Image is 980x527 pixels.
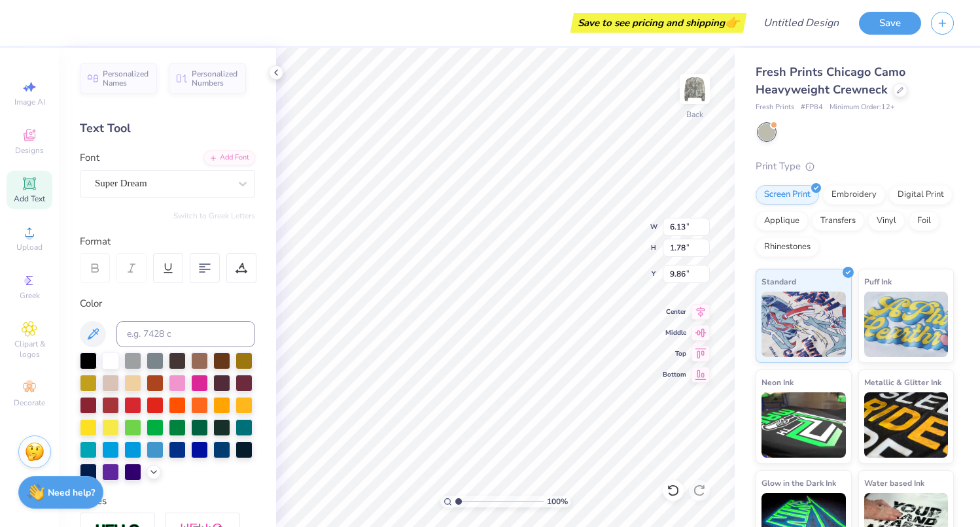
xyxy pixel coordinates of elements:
[80,296,255,311] div: Color
[761,375,794,389] span: Neon Ink
[574,13,743,33] div: Save to see pricing and shipping
[686,109,703,120] div: Back
[761,392,846,458] img: Neon Ink
[14,97,45,107] span: Image AI
[80,120,255,137] div: Text Tool
[753,10,849,36] input: Untitled Design
[830,102,895,113] span: Minimum Order: 12 +
[909,211,939,231] div: Foil
[80,234,256,249] div: Format
[868,211,905,231] div: Vinyl
[756,237,819,257] div: Rhinestones
[16,242,43,252] span: Upload
[14,194,45,204] span: Add Text
[756,211,808,231] div: Applique
[7,339,52,360] span: Clipart & logos
[116,321,255,347] input: e.g. 7428 c
[725,14,739,30] span: 👉
[663,307,686,316] span: Center
[756,102,794,113] span: Fresh Prints
[14,398,45,408] span: Decorate
[864,292,949,357] img: Puff Ink
[80,494,255,509] div: Styles
[682,76,708,102] img: Back
[80,150,99,165] label: Font
[203,150,255,165] div: Add Font
[20,290,40,301] span: Greek
[823,185,885,205] div: Embroidery
[864,476,924,490] span: Water based Ink
[864,275,892,288] span: Puff Ink
[812,211,864,231] div: Transfers
[761,476,836,490] span: Glow in the Dark Ink
[864,392,949,458] img: Metallic & Glitter Ink
[801,102,823,113] span: # FP84
[761,292,846,357] img: Standard
[103,69,149,88] span: Personalized Names
[192,69,238,88] span: Personalized Numbers
[761,275,796,288] span: Standard
[663,370,686,379] span: Bottom
[859,12,921,35] button: Save
[889,185,953,205] div: Digital Print
[756,185,819,205] div: Screen Print
[48,486,95,499] strong: Need help?
[756,64,905,97] span: Fresh Prints Chicago Camo Heavyweight Crewneck
[756,159,954,174] div: Print Type
[547,496,568,507] span: 100 %
[663,349,686,358] span: Top
[864,375,941,389] span: Metallic & Glitter Ink
[173,211,255,221] button: Switch to Greek Letters
[15,145,44,156] span: Designs
[663,328,686,337] span: Middle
